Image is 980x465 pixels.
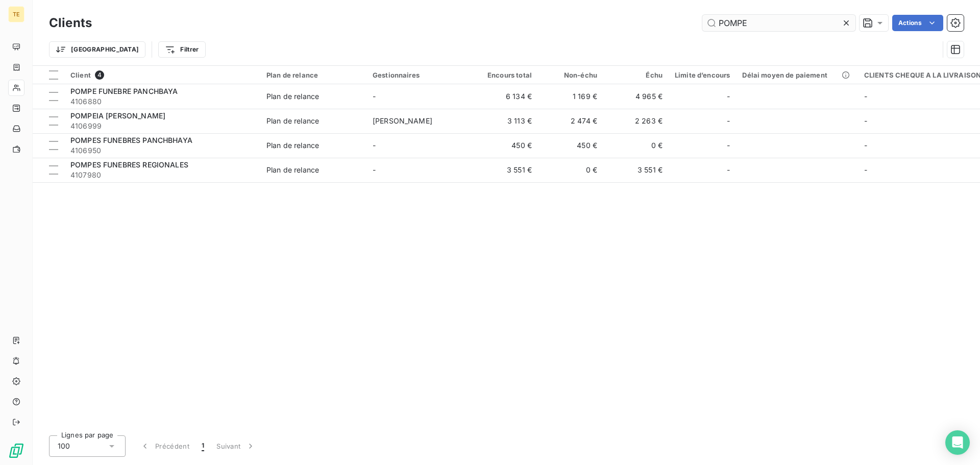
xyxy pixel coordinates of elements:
[70,145,254,156] span: 4106950
[609,71,663,79] div: Échu
[373,92,376,101] span: -
[727,165,730,175] span: -
[210,435,262,457] button: Suivant
[373,116,432,125] span: [PERSON_NAME]
[195,435,210,457] button: 1
[945,430,970,455] div: Open Intercom Messenger
[49,14,92,32] h3: Clients
[538,84,603,109] td: 1 169 €
[8,6,24,22] div: TE
[538,158,603,182] td: 0 €
[727,140,730,151] span: -
[70,111,165,120] span: POMPEIA [PERSON_NAME]
[58,441,70,451] span: 100
[727,116,730,126] span: -
[892,15,943,31] button: Actions
[675,71,730,79] div: Limite d’encours
[727,91,730,102] span: -
[70,96,254,107] span: 4106880
[70,136,192,144] span: POMPES FUNEBRES PANCHBHAYA
[479,71,532,79] div: Encours total
[266,71,360,79] div: Plan de relance
[373,141,376,150] span: -
[266,116,319,126] div: Plan de relance
[70,160,188,169] span: POMPES FUNEBRES REGIONALES
[266,165,319,175] div: Plan de relance
[49,41,145,58] button: [GEOGRAPHIC_DATA]
[473,158,538,182] td: 3 551 €
[864,92,867,101] span: -
[538,109,603,133] td: 2 474 €
[8,443,24,459] img: Logo LeanPay
[864,141,867,150] span: -
[70,121,254,131] span: 4106999
[373,165,376,174] span: -
[603,109,669,133] td: 2 263 €
[95,70,104,80] span: 4
[702,15,855,31] input: Rechercher
[373,71,467,79] div: Gestionnaires
[603,158,669,182] td: 3 551 €
[266,140,319,151] div: Plan de relance
[864,116,867,125] span: -
[158,41,205,58] button: Filtrer
[134,435,195,457] button: Précédent
[473,84,538,109] td: 6 134 €
[70,71,91,79] span: Client
[473,109,538,133] td: 3 113 €
[603,84,669,109] td: 4 965 €
[266,91,319,102] div: Plan de relance
[742,71,851,79] div: Délai moyen de paiement
[70,170,254,180] span: 4107980
[538,133,603,158] td: 450 €
[202,441,204,451] span: 1
[544,71,597,79] div: Non-échu
[473,133,538,158] td: 450 €
[70,87,178,95] span: POMPE FUNEBRE PANCHBAYA
[864,165,867,174] span: -
[603,133,669,158] td: 0 €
